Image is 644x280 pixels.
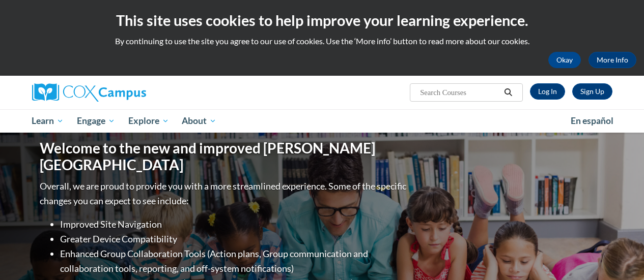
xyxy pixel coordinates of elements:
span: Explore [128,115,169,127]
a: Log In [530,83,565,100]
li: Improved Site Navigation [60,217,409,232]
p: By continuing to use the site you agree to our use of cookies. Use the ‘More info’ button to read... [8,36,636,47]
h2: This site uses cookies to help improve your learning experience. [8,10,636,30]
span: Learn [32,115,64,127]
a: Learn [25,109,71,133]
img: Cox Campus [32,83,146,102]
div: Main menu [24,109,620,133]
a: About [175,109,223,133]
a: En español [564,110,620,132]
a: Engage [70,109,122,133]
p: Overall, we are proud to provide you with a more streamlined experience. Some of the specific cha... [40,179,409,208]
a: Cox Campus [32,83,215,102]
li: Enhanced Group Collaboration Tools (Action plans, Group communication and collaboration tools, re... [60,246,409,276]
a: Explore [122,109,176,133]
a: Register [572,83,612,100]
input: Search Courses [419,86,500,99]
span: Engage [77,115,115,127]
h1: Welcome to the new and improved [PERSON_NAME][GEOGRAPHIC_DATA] [40,140,409,174]
button: Search [500,86,516,99]
span: En español [571,115,613,126]
li: Greater Device Compatibility [60,232,409,246]
span: About [182,115,216,127]
button: Okay [548,52,581,68]
iframe: Button to launch messaging window [603,239,636,272]
a: More Info [589,52,636,68]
